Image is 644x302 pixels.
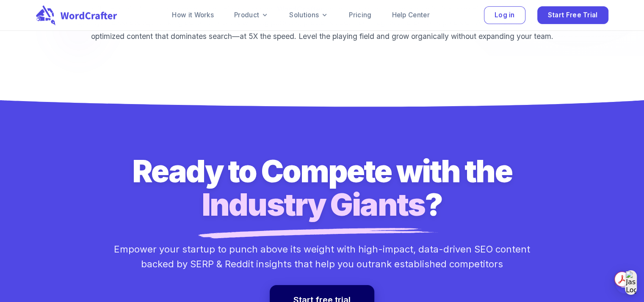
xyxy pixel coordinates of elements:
[32,50,76,55] div: Domain Overview
[202,188,425,221] span: Industry Giants
[349,10,371,20] a: Pricing
[111,242,534,272] p: Empower your startup to punch above its weight with high-impact, data-driven SEO content backed b...
[172,10,214,20] a: How it Works
[24,14,41,20] div: v 4.0.25
[23,49,30,56] img: tab_domain_overview_orange.svg
[14,14,20,20] img: logo_orange.svg
[234,10,269,20] a: Product
[68,154,576,221] h2: Ready to Compete with the ?
[392,10,429,20] a: Help Center
[22,22,60,29] div: Domain: [URL]
[537,6,608,25] button: Start Free Trial
[495,10,515,21] span: Log in
[14,22,20,29] img: website_grey.svg
[289,10,329,20] a: Solutions
[484,6,525,25] button: Log in
[84,49,91,56] img: tab_keywords_by_traffic_grey.svg
[548,10,598,21] span: Start Free Trial
[94,50,143,55] div: Keywords by Traffic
